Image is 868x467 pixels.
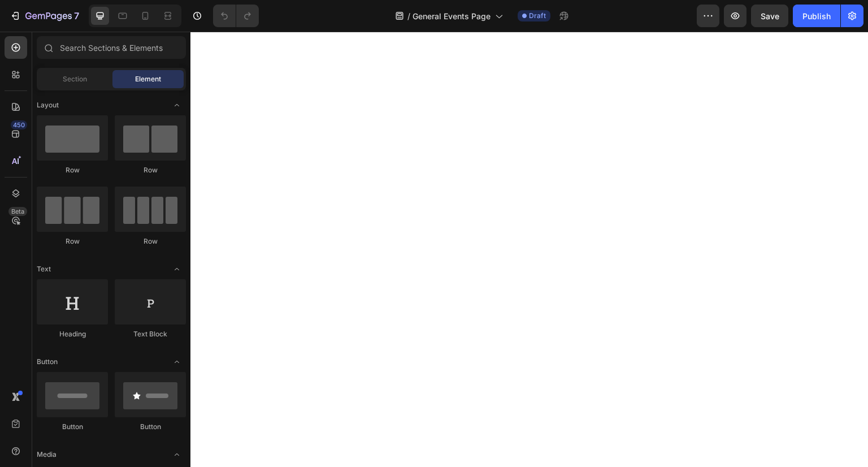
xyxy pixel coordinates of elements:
[168,96,186,114] span: Toggle open
[37,36,186,59] input: Search Sections & Elements
[407,10,410,22] span: /
[37,236,108,247] div: Row
[37,264,51,274] span: Text
[213,5,259,27] div: Undo/Redo
[168,260,186,278] span: Toggle open
[135,74,161,84] span: Element
[11,120,27,129] div: 450
[115,165,186,175] div: Row
[37,357,58,367] span: Button
[761,11,779,21] span: Save
[115,422,186,432] div: Button
[37,329,108,339] div: Heading
[793,5,840,27] button: Publish
[529,11,546,21] span: Draft
[168,446,186,464] span: Toggle open
[74,9,79,23] p: 7
[751,5,788,27] button: Save
[37,165,108,175] div: Row
[37,422,108,432] div: Button
[190,32,868,467] iframe: Design area
[37,449,57,460] span: Media
[115,329,186,339] div: Text Block
[5,5,84,27] button: 7
[802,10,831,22] div: Publish
[115,236,186,247] div: Row
[37,100,59,110] span: Layout
[413,10,491,22] span: General Events Page
[168,353,186,371] span: Toggle open
[63,74,87,84] span: Section
[8,207,27,216] div: Beta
